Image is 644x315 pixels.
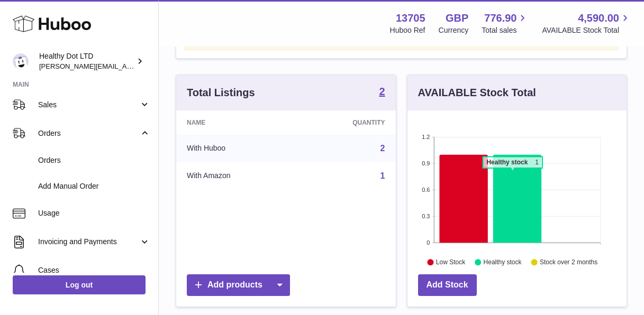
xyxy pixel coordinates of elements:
[482,11,529,35] a: 776.90 Total sales
[380,144,385,153] a: 2
[484,11,516,25] span: 776.90
[13,275,146,294] a: Log out
[187,86,255,100] h3: Total Listings
[486,159,528,166] tspan: Healthy stock
[187,274,290,296] a: Add products
[176,135,296,162] td: With Huboo
[446,11,468,25] strong: GBP
[418,86,536,100] h3: AVAILABLE Stock Total
[540,258,597,266] text: Stock over 2 months
[176,110,296,135] th: Name
[439,25,469,35] div: Currency
[13,53,29,69] img: Dorothy@healthydot.com
[39,62,212,70] span: [PERSON_NAME][EMAIL_ADDRESS][DOMAIN_NAME]
[542,11,631,35] a: 4,590.00 AVAILABLE Stock Total
[422,213,430,219] text: 0.3
[482,25,529,35] span: Total sales
[427,239,430,246] text: 0
[38,181,150,191] span: Add Manual Order
[39,51,134,71] div: Healthy Dot LTD
[38,100,139,110] span: Sales
[38,237,139,247] span: Invoicing and Payments
[176,162,296,190] td: With Amazon
[296,110,396,135] th: Quantity
[483,258,522,266] text: Healthy stock
[380,171,385,180] a: 1
[396,11,425,25] strong: 13705
[38,208,150,218] span: Usage
[38,128,139,138] span: Orders
[542,25,631,35] span: AVAILABLE Stock Total
[418,274,477,296] a: Add Stock
[379,86,385,99] a: 2
[38,265,150,275] span: Cases
[422,160,430,166] text: 0.9
[578,11,619,25] span: 4,590.00
[535,159,539,166] tspan: 1
[390,25,425,35] div: Huboo Ref
[422,187,430,193] text: 0.6
[436,258,465,266] text: Low Stock
[422,134,430,140] text: 1.2
[379,86,385,97] strong: 2
[38,155,150,165] span: Orders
